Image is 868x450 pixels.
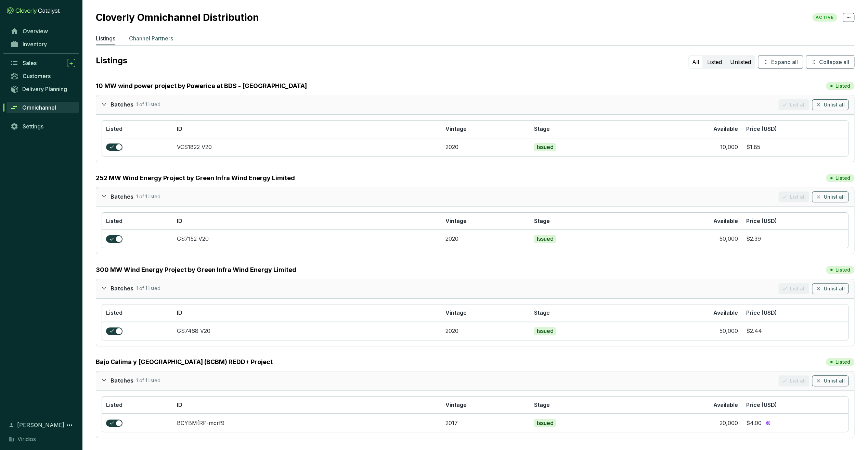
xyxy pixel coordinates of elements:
[704,56,725,68] button: Listed
[530,304,636,322] th: Stage
[746,217,777,224] span: Price (USD)
[7,57,79,69] a: Sales
[7,38,79,50] a: Inventory
[96,357,273,367] a: Bajo Calima y [GEOGRAPHIC_DATA] (BCBM) REDD+ Project
[106,309,122,316] span: Listed
[7,83,79,95] a: Delivery Planning
[746,235,844,243] section: $2.39
[96,265,296,275] a: 300 MW Wind Energy Project by Green Infra Wind Energy Limited
[23,28,48,35] span: Overview
[129,34,173,42] p: Channel Partners
[7,102,79,113] a: Omnichannel
[536,420,553,427] p: Issued
[177,143,212,150] a: VCS1822 V20
[23,60,37,66] span: Sales
[17,435,36,443] span: Viridios
[812,13,837,22] span: ACTIVE
[441,213,530,230] th: Vintage
[835,266,850,273] p: Listed
[534,401,549,408] span: Stage
[441,397,530,414] th: Vintage
[720,327,738,335] div: 50,000
[534,217,549,224] span: Stage
[173,138,441,156] td: VCS1822 V20
[22,86,67,92] span: Delivery Planning
[636,304,742,322] th: Available
[102,397,173,414] th: Listed
[636,121,742,138] th: Available
[746,419,844,427] section: $4.00
[177,235,209,242] a: GS7152 V20
[136,377,160,385] p: 1 of 1 listed
[445,217,467,224] span: Vintage
[102,121,173,138] th: Listed
[102,99,111,109] div: expanded
[746,125,777,132] span: Price (USD)
[136,285,160,292] p: 1 of 1 listed
[713,217,738,224] span: Available
[96,81,307,91] a: 10 MW wind power project by Powerica at BDS - [GEOGRAPHIC_DATA]
[746,327,844,335] section: $2.44
[111,101,133,109] p: Batches
[771,58,798,66] span: Expand all
[824,193,845,200] span: Unlist all
[177,420,224,426] a: BCYBM(RP-mcrf9
[536,235,553,243] p: Issued
[824,377,845,384] span: Unlist all
[819,58,849,66] span: Collapse all
[96,12,266,23] h2: Cloverly Omnichannel Distribution
[102,378,106,383] span: expanded
[111,285,133,292] p: Batches
[102,286,106,291] span: expanded
[136,193,160,201] p: 1 of 1 listed
[441,230,530,248] td: 2020
[177,327,210,334] a: GS7468 V20
[536,143,553,151] p: Issued
[720,143,738,151] div: 10,000
[106,401,122,408] span: Listed
[534,309,549,316] span: Stage
[102,375,111,385] div: expanded
[812,99,848,110] button: Unlist all
[111,193,133,201] p: Batches
[96,34,115,42] p: Listings
[177,309,182,316] span: ID
[173,304,441,322] th: ID
[713,125,738,132] span: Available
[636,213,742,230] th: Available
[758,55,803,69] button: Expand all
[96,173,295,183] a: 252 MW Wind Energy Project by Green Infra Wind Energy Limited
[636,397,742,414] th: Available
[445,401,467,408] span: Vintage
[106,217,122,224] span: Listed
[173,213,441,230] th: ID
[746,309,777,316] span: Price (USD)
[136,101,160,109] p: 1 of 1 listed
[177,125,182,132] span: ID
[806,55,854,69] button: Collapse all
[812,283,848,294] button: Unlist all
[173,230,441,248] td: GS7152 V20
[713,401,738,408] span: Available
[102,304,173,322] th: Listed
[102,194,106,199] span: expanded
[530,121,636,138] th: Stage
[441,121,530,138] th: Vintage
[7,70,79,82] a: Customers
[177,217,182,224] span: ID
[812,191,848,202] button: Unlist all
[441,304,530,322] th: Vintage
[445,309,467,316] span: Vintage
[746,401,777,408] span: Price (USD)
[102,102,106,107] span: expanded
[824,101,845,108] span: Unlist all
[835,359,850,365] p: Listed
[173,397,441,414] th: ID
[530,397,636,414] th: Stage
[536,327,553,335] p: Issued
[530,213,636,230] th: Stage
[441,138,530,156] td: 2020
[102,283,111,293] div: expanded
[835,175,850,182] p: Listed
[812,375,848,386] button: Unlist all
